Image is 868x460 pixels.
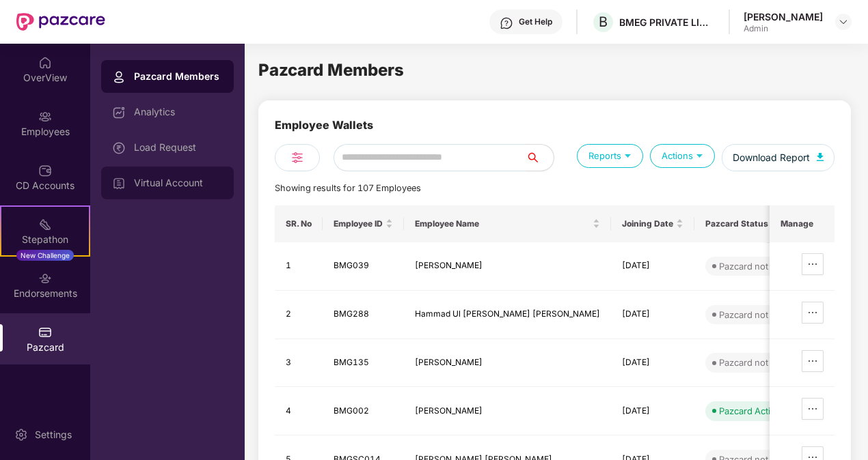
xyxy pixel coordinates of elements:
[611,242,694,291] td: [DATE]
[275,291,323,339] td: 2
[611,205,694,242] th: Joining Date
[275,183,421,193] span: Showing results for 107 Employees
[134,142,223,153] div: Load Request
[719,404,794,418] div: Pazcard Activated
[38,164,52,177] img: svg+xml;base64,PHN2ZyBpZD0iQ0RfQWNjb3VudHMiIGRhdGEtbmFtZT0iQ0QgQWNjb3VudHMiIHhtbG5zPSJodHRwOi8vd3...
[134,177,223,188] div: Virtual Account
[733,150,810,165] span: Download Report
[802,356,823,366] span: ellipsis
[802,302,824,324] button: ellipsis
[802,259,823,270] span: ellipsis
[577,144,643,168] div: Reports
[14,428,28,442] img: svg+xml;base64,PHN2ZyBpZD0iU2V0dGluZy0yMHgyMCIgeG1sbnM9Imh0dHA6Ly93d3cudzMub3JnLzIwMDAvc3ZnIiB3aW...
[16,250,74,261] div: New Challenge
[289,149,306,166] img: svg+xml;base64,PHN2ZyB4bWxucz0iaHR0cDovL3d3dy53My5vcmcvMjAwMC9zdmciIHdpZHRoPSIyNCIgaGVpZ2h0PSIyNC...
[38,326,52,339] img: svg+xml;base64,PHN2ZyBpZD0iUGF6Y2FyZCIgeG1sbnM9Imh0dHA6Ly93d3cudzMub3JnLzIwMDAvc3ZnIiB3aWR0aD0iMj...
[802,398,824,420] button: ellipsis
[112,70,126,84] img: svg+xml;base64,PHN2ZyBpZD0iUHJvZmlsZSIgeG1sbnM9Imh0dHA6Ly93d3cudzMub3JnLzIwMDAvc3ZnIiB3aWR0aD0iMj...
[1,233,89,246] div: Stepathon
[650,144,715,168] div: Actions
[744,10,823,23] div: [PERSON_NAME]
[134,106,223,117] div: Analytics
[415,218,590,229] span: Employee Name
[275,339,323,388] td: 3
[275,387,323,435] td: 4
[323,291,404,339] td: BMG288
[258,60,404,80] span: Pazcard Members
[112,106,126,119] img: svg+xml;base64,PHN2ZyBpZD0iRGFzaGJvYXJkIiB4bWxucz0iaHR0cDovL3d3dy53My5vcmcvMjAwMC9zdmciIHdpZHRoPS...
[38,272,52,285] img: svg+xml;base64,PHN2ZyBpZD0iRW5kb3JzZW1lbnRzIiB4bWxucz0iaHR0cDovL3d3dy53My5vcmcvMjAwMC9zdmciIHdpZH...
[323,387,404,435] td: BMG002
[404,291,611,339] td: Hammad Ul [PERSON_NAME] [PERSON_NAME]
[334,218,383,229] span: Employee ID
[802,253,824,275] button: ellipsis
[621,149,634,162] img: svg+xml;base64,PHN2ZyB4bWxucz0iaHR0cDovL3d3dy53My5vcmcvMjAwMC9zdmciIHdpZHRoPSIxOSIgaGVpZ2h0PSIxOS...
[611,387,694,435] td: [DATE]
[802,403,823,414] span: ellipsis
[526,152,554,163] span: search
[526,144,554,171] button: search
[519,16,552,27] div: Get Help
[38,110,52,124] img: svg+xml;base64,PHN2ZyBpZD0iRW1wbG95ZWVzIiB4bWxucz0iaHR0cDovL3d3dy53My5vcmcvMjAwMC9zdmciIHdpZHRoPS...
[404,242,611,291] td: [PERSON_NAME]
[599,14,608,30] span: B
[770,205,835,242] th: Manage
[719,356,808,369] div: Pazcard not provided
[404,387,611,435] td: [PERSON_NAME]
[38,56,52,70] img: svg+xml;base64,PHN2ZyBpZD0iSG9tZSIgeG1sbnM9Imh0dHA6Ly93d3cudzMub3JnLzIwMDAvc3ZnIiB3aWR0aD0iMjAiIG...
[802,307,823,318] span: ellipsis
[694,205,826,242] th: Pazcard Status
[323,205,404,242] th: Employee ID
[275,117,373,144] div: Employee Wallets
[693,149,706,162] img: svg+xml;base64,PHN2ZyB4bWxucz0iaHR0cDovL3d3dy53My5vcmcvMjAwMC9zdmciIHdpZHRoPSIxOSIgaGVpZ2h0PSIxOS...
[838,16,849,27] img: svg+xml;base64,PHN2ZyBpZD0iRHJvcGRvd24tMzJ4MzIiIHhtbG5zPSJodHRwOi8vd3d3LnczLm9yZy8yMDAwL3N2ZyIgd2...
[817,153,824,161] img: svg+xml;base64,PHN2ZyB4bWxucz0iaHR0cDovL3d3dy53My5vcmcvMjAwMC9zdmciIHhtbG5zOnhsaW5rPSJodHRwOi8vd3...
[611,291,694,339] td: [DATE]
[16,13,105,31] img: New Pazcare Logo
[802,350,824,372] button: ellipsis
[134,70,223,83] div: Pazcard Members
[744,23,823,34] div: Admin
[722,144,835,171] button: Download Report
[619,16,715,29] div: BMEG PRIVATE LIMITED
[719,308,808,321] div: Pazcard not provided
[404,339,611,388] td: [PERSON_NAME]
[611,339,694,388] td: [DATE]
[323,339,404,388] td: BMG135
[500,16,513,30] img: svg+xml;base64,PHN2ZyBpZD0iSGVscC0zMngzMiIgeG1sbnM9Imh0dHA6Ly93d3cudzMub3JnLzIwMDAvc3ZnIiB3aWR0aD...
[719,259,808,273] div: Pazcard not provided
[404,205,611,242] th: Employee Name
[622,218,673,229] span: Joining Date
[38,218,52,231] img: svg+xml;base64,PHN2ZyB4bWxucz0iaHR0cDovL3d3dy53My5vcmcvMjAwMC9zdmciIHdpZHRoPSIyMSIgaGVpZ2h0PSIyMC...
[275,242,323,291] td: 1
[31,428,76,442] div: Settings
[112,141,126,155] img: svg+xml;base64,PHN2ZyBpZD0iTG9hZF9SZXF1ZXN0IiBkYXRhLW5hbWU9IkxvYWQgUmVxdWVzdCIgeG1sbnM9Imh0dHA6Ly...
[275,205,323,242] th: SR. No
[112,177,126,190] img: svg+xml;base64,PHN2ZyBpZD0iVmlydHVhbF9BY2NvdW50IiBkYXRhLW5hbWU9IlZpcnR1YWwgQWNjb3VudCIgeG1sbnM9Im...
[323,242,404,291] td: BMG039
